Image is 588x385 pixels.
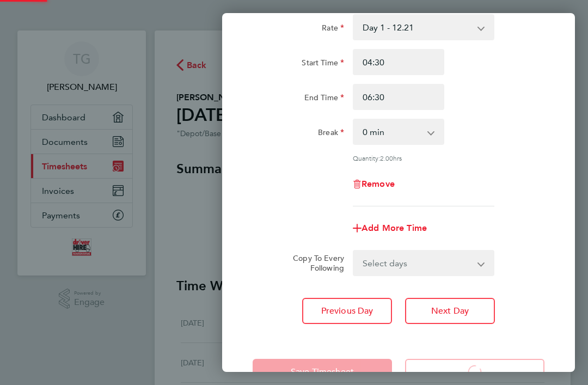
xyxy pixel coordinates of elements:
span: Add More Time [362,223,427,233]
span: Previous Day [321,305,373,316]
label: Start Time [302,58,344,71]
input: E.g. 18:00 [353,84,444,110]
span: Remove [362,179,395,189]
span: 2.00 [380,154,393,162]
label: Copy To Every Following [278,253,344,273]
button: Add More Time [353,224,427,233]
label: End Time [304,93,344,106]
label: Rate [322,23,344,36]
label: Break [318,127,344,140]
div: Quantity: hrs [353,154,494,162]
input: E.g. 08:00 [353,49,444,75]
span: Next Day [431,305,469,316]
button: Remove [353,180,395,188]
button: Previous Day [302,298,392,324]
button: Next Day [405,298,495,324]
